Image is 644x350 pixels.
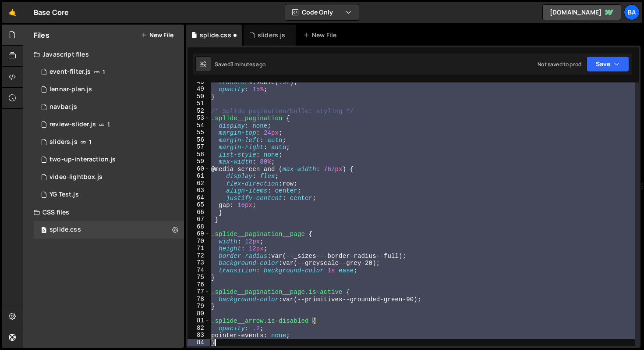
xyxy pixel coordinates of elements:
div: 61 [188,172,210,180]
div: YG Test.js [50,191,79,199]
div: 58 [188,151,210,158]
div: New File [303,31,340,39]
div: 80 [188,310,210,318]
div: sliders.js [50,138,78,146]
div: 50 [188,93,210,100]
div: 72 [188,252,210,260]
div: 65 [188,201,210,209]
div: 15790/44770.js [34,151,184,168]
div: two-up-interaction.js [50,156,116,164]
div: 15790/46151.js [34,81,184,98]
div: 52 [188,107,210,115]
div: 68 [188,223,210,231]
div: 75 [188,274,210,281]
div: 51 [188,100,210,107]
div: 59 [188,158,210,165]
div: 63 [188,187,210,194]
a: [DOMAIN_NAME] [542,4,621,20]
button: New File [141,32,173,39]
div: review-slider.js [50,121,96,129]
div: 70 [188,238,210,245]
div: splide.css [50,226,81,234]
div: 15790/44139.js [34,63,184,81]
div: 49 [188,86,210,93]
div: 15790/44133.js [34,133,184,151]
div: 76 [188,281,210,289]
div: video-lightbox.js [50,173,103,181]
div: 54 [188,122,210,129]
div: 83 [188,332,210,339]
div: CSS files [23,204,184,221]
div: 69 [188,230,210,238]
div: 55 [188,129,210,136]
div: 64 [188,194,210,202]
div: Saved [215,61,265,68]
a: Ba [624,4,640,20]
div: 79 [188,303,210,310]
button: Code Only [285,4,359,20]
div: 77 [188,288,210,296]
div: 15790/44778.js [34,168,184,186]
div: 84 [188,339,210,346]
div: 67 [188,216,210,223]
div: 15790/42338.js [34,186,184,204]
div: 66 [188,209,210,216]
div: 15790/44138.js [34,116,184,133]
div: 73 [188,259,210,267]
div: Base Core [34,7,69,18]
span: 1 [103,68,105,75]
div: lennar-plan.js [50,86,92,93]
div: 56 [188,136,210,144]
div: 60 [188,165,210,173]
div: 82 [188,325,210,332]
div: 3 minutes ago [230,61,265,68]
div: navbar.js [50,103,77,111]
a: 🤙 [2,2,23,23]
div: 15790/47801.css [34,221,184,239]
div: 81 [188,317,210,325]
h2: Files [34,30,50,40]
div: Javascript files [23,46,184,63]
div: 74 [188,267,210,274]
span: 1 [107,121,110,128]
span: 1 [89,139,92,146]
div: 15790/44982.js [34,98,184,116]
div: event-filter.js [50,68,91,76]
div: 57 [188,143,210,151]
span: 0 [41,227,46,234]
div: 62 [188,180,210,187]
div: splide.css [200,31,231,39]
button: Save [587,56,629,72]
div: Not saved to prod [538,61,581,68]
div: 71 [188,245,210,252]
div: 78 [188,296,210,303]
div: sliders.js [258,31,286,39]
div: 53 [188,114,210,122]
